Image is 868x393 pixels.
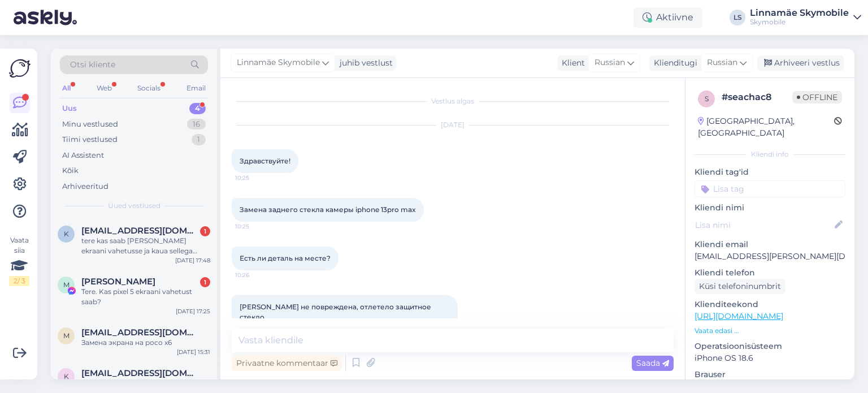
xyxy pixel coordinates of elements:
[698,115,834,139] div: [GEOGRAPHIC_DATA], [GEOGRAPHIC_DATA]
[695,202,845,214] p: Kliendi nimi
[62,119,118,130] div: Minu vestlused
[695,180,845,197] input: Lisa tag
[81,368,199,378] span: Kertukreter@gmail.com
[695,219,832,231] input: Lisa nimi
[81,287,210,307] div: Tere. Kas pixel 5 ekraani vahetust saab?
[184,81,208,96] div: Email
[750,18,849,27] div: Skymobile
[594,57,625,69] span: Russian
[695,267,845,279] p: Kliendi telefon
[695,369,845,381] p: Brauser
[695,166,845,178] p: Kliendi tag'id
[695,326,845,336] p: Vaata edasi ...
[240,205,416,214] span: Замена заднего стекла камеры iphone 13pro max
[633,7,702,28] div: Aktiivne
[695,251,845,262] p: [EMAIL_ADDRESS][PERSON_NAME][DOMAIN_NAME]
[636,358,669,368] span: Saada
[81,226,199,236] span: kellmadis65@gmail.com
[177,348,210,356] div: [DATE] 15:31
[722,90,792,104] div: # seachac8
[62,134,118,145] div: Tiimi vestlused
[70,59,115,71] span: Otsi kliente
[730,10,745,25] div: LS
[695,340,845,352] p: Operatsioonisüsteem
[62,181,108,192] div: Arhiveeritud
[200,226,210,236] div: 1
[235,222,277,231] span: 10:25
[232,96,674,106] div: Vestlus algas
[240,254,331,262] span: Есть ли деталь на месте?
[63,331,70,340] span: m
[750,8,861,27] a: Linnamäe SkymobileSkymobile
[649,57,697,69] div: Klienditugi
[235,271,277,279] span: 10:26
[695,279,785,294] div: Küsi telefoninumbrit
[237,57,320,69] span: Linnamäe Skymobile
[240,157,290,165] span: Здравствуйте!
[64,372,69,381] span: K
[200,277,210,287] div: 1
[175,256,210,265] div: [DATE] 17:48
[757,55,844,71] div: Arhiveeri vestlus
[81,338,210,348] div: Замена экрана на poco x6
[707,57,737,69] span: Russian
[189,103,206,114] div: 4
[232,120,674,130] div: [DATE]
[187,119,206,130] div: 16
[176,307,210,316] div: [DATE] 17:25
[695,149,845,159] div: Kliendi info
[695,311,783,321] a: [URL][DOMAIN_NAME]
[335,57,393,69] div: juhib vestlust
[792,91,842,103] span: Offline
[62,150,104,161] div: AI Assistent
[695,239,845,251] p: Kliendi email
[9,235,29,286] div: Vaata siia
[232,356,342,371] div: Privaatne kommentaar
[62,165,79,176] div: Kõik
[62,103,77,114] div: Uus
[750,8,849,18] div: Linnamäe Skymobile
[94,81,114,96] div: Web
[240,303,433,321] span: [PERSON_NAME] не повреждена, отлетело защитное стекло
[705,94,709,103] span: s
[135,81,163,96] div: Socials
[557,57,585,69] div: Klient
[695,352,845,364] p: iPhone OS 18.6
[192,134,206,145] div: 1
[81,277,155,287] span: Martin Kottisse
[108,201,160,211] span: Uued vestlused
[81,327,199,338] span: maksimkiest@gmail.com
[60,81,73,96] div: All
[63,280,70,289] span: M
[64,230,69,238] span: k
[9,58,31,79] img: Askly Logo
[81,236,210,256] div: tere kas saab [PERSON_NAME] ekraani vahetusse ja kaua sellega läheb?
[235,174,277,182] span: 10:25
[695,299,845,310] p: Klienditeekond
[9,276,29,286] div: 2 / 3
